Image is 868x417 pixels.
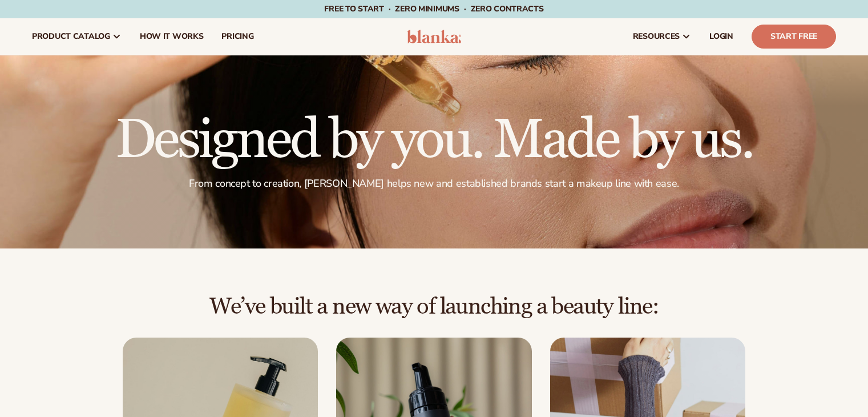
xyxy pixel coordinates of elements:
[324,3,543,14] span: Free to start · ZERO minimums · ZERO contracts
[115,177,753,190] p: From concept to creation, [PERSON_NAME] helps new and established brands start a makeup line with...
[752,25,836,49] a: Start Free
[624,18,700,55] a: resources
[407,30,461,43] img: logo
[140,32,204,41] span: How It Works
[32,294,836,319] h2: We’ve built a new way of launching a beauty line:
[633,32,680,41] span: resources
[221,32,253,41] span: pricing
[32,32,110,41] span: product catalog
[23,18,131,55] a: product catalog
[700,18,742,55] a: LOGIN
[212,18,263,55] a: pricing
[709,32,733,41] span: LOGIN
[131,18,213,55] a: How It Works
[115,113,753,168] h1: Designed by you. Made by us.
